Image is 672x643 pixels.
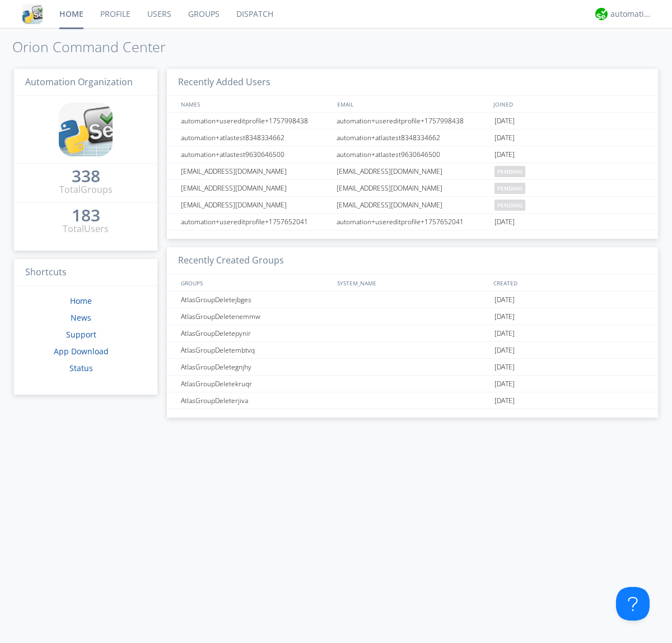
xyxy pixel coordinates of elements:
[334,214,492,230] div: automation+usereditprofile+1757652041
[494,200,525,211] span: pending
[63,223,109,235] div: Total Users
[178,376,333,392] div: AtlasGroupDeletekruqr
[72,170,100,183] a: 338
[178,129,333,146] div: automation+atlastest8348334662
[334,113,492,129] div: automation+usereditprofile+1757998438
[59,183,113,196] div: Total Groups
[178,146,333,163] div: automation+atlastest9630646500
[494,146,515,163] span: [DATE]
[25,76,133,88] span: Automation Organization
[167,247,658,275] h3: Recently Created Groups
[178,392,333,409] div: AtlasGroupDeleterjiva
[178,275,332,291] div: GROUPS
[167,308,658,325] a: AtlasGroupDeletenemmw[DATE]
[178,180,333,196] div: [EMAIL_ADDRESS][DOMAIN_NAME]
[178,292,333,308] div: AtlasGroupDeletejbges
[54,346,109,357] a: App Download
[494,342,515,359] span: [DATE]
[334,96,491,112] div: EMAIL
[494,166,525,177] span: pending
[494,359,515,376] span: [DATE]
[491,275,647,291] div: CREATED
[14,259,157,286] h3: Shortcuts
[72,170,100,182] div: 338
[66,329,96,340] a: Support
[178,342,333,358] div: AtlasGroupDeletembtvq
[167,69,658,96] h3: Recently Added Users
[178,113,333,129] div: automation+usereditprofile+1757998438
[494,392,515,409] span: [DATE]
[494,376,515,392] span: [DATE]
[167,180,658,197] a: [EMAIL_ADDRESS][DOMAIN_NAME][EMAIL_ADDRESS][DOMAIN_NAME]pending
[334,146,492,163] div: automation+atlastest9630646500
[167,392,658,409] a: AtlasGroupDeleterjiva[DATE]
[167,342,658,359] a: AtlasGroupDeletembtvq[DATE]
[69,363,93,373] a: Status
[178,96,332,112] div: NAMES
[167,325,658,342] a: AtlasGroupDeletepynir[DATE]
[494,129,515,146] span: [DATE]
[610,8,652,20] div: automation+atlas
[494,292,515,308] span: [DATE]
[178,308,333,325] div: AtlasGroupDeletenemmw
[494,308,515,325] span: [DATE]
[59,103,113,156] img: cddb5a64eb264b2086981ab96f4c1ba7
[72,210,100,223] a: 183
[167,146,658,163] a: automation+atlastest9630646500automation+atlastest9630646500[DATE]
[494,325,515,342] span: [DATE]
[334,129,492,146] div: automation+atlastest8348334662
[22,4,43,24] img: cddb5a64eb264b2086981ab96f4c1ba7
[167,376,658,392] a: AtlasGroupDeletekruqr[DATE]
[72,210,100,221] div: 183
[71,312,91,323] a: News
[178,197,333,213] div: [EMAIL_ADDRESS][DOMAIN_NAME]
[491,96,647,112] div: JOINED
[616,587,650,621] iframe: Toggle Customer Support
[178,214,333,230] div: automation+usereditprofile+1757652041
[178,359,333,375] div: AtlasGroupDeletegnjhy
[334,197,492,213] div: [EMAIL_ADDRESS][DOMAIN_NAME]
[70,295,92,306] a: Home
[167,129,658,146] a: automation+atlastest8348334662automation+atlastest8348334662[DATE]
[178,163,333,179] div: [EMAIL_ADDRESS][DOMAIN_NAME]
[494,113,515,129] span: [DATE]
[167,113,658,129] a: automation+usereditprofile+1757998438automation+usereditprofile+1757998438[DATE]
[167,214,658,230] a: automation+usereditprofile+1757652041automation+usereditprofile+1757652041[DATE]
[494,214,515,230] span: [DATE]
[595,8,608,20] img: d2d01cd9b4174d08988066c6d424eccd
[334,180,492,196] div: [EMAIL_ADDRESS][DOMAIN_NAME]
[334,275,491,291] div: SYSTEM_NAME
[334,163,492,179] div: [EMAIL_ADDRESS][DOMAIN_NAME]
[167,359,658,376] a: AtlasGroupDeletegnjhy[DATE]
[494,183,525,194] span: pending
[178,325,333,341] div: AtlasGroupDeletepynir
[167,292,658,308] a: AtlasGroupDeletejbges[DATE]
[167,163,658,180] a: [EMAIL_ADDRESS][DOMAIN_NAME][EMAIL_ADDRESS][DOMAIN_NAME]pending
[167,197,658,214] a: [EMAIL_ADDRESS][DOMAIN_NAME][EMAIL_ADDRESS][DOMAIN_NAME]pending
